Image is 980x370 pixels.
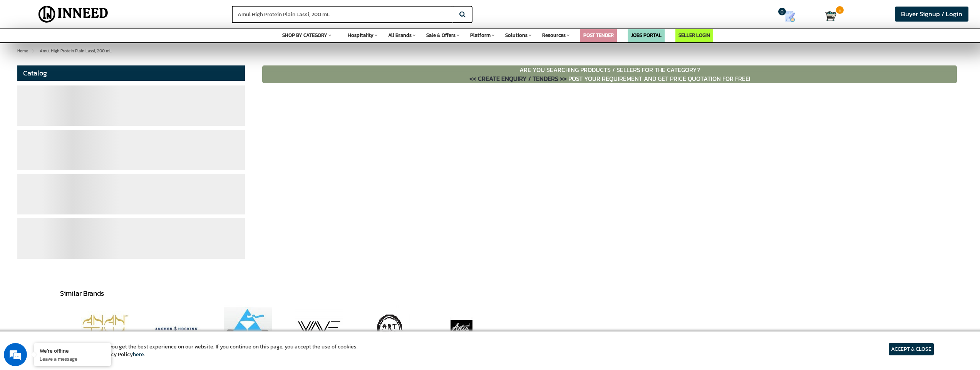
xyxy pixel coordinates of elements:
[469,74,567,83] span: << CREATE ENQUIRY / TENDERS >>
[212,305,283,365] a: [PERSON_NAME]
[437,305,486,353] img: 405-medium_default.jpg
[60,290,805,297] h4: Similar Brands
[778,8,786,15] span: 0
[542,32,566,39] span: Resources
[40,347,105,354] div: We're offline
[470,32,491,39] span: Platform
[505,32,528,39] span: Solutions
[583,32,614,39] a: POST TENDER
[32,5,115,24] img: Inneed.Market
[895,7,968,22] a: Buyer Signup / Login
[16,46,30,55] a: Home
[31,48,33,54] span: >
[141,305,212,365] a: Anchor Hocking
[34,48,112,54] span: Amul High Protein Plain Lassi, 200 mL
[40,355,105,362] p: Leave a message
[348,32,374,39] span: Hospitality
[224,305,272,353] img: 1170-medium_default.jpg
[34,46,38,55] span: >
[355,305,426,365] a: Art Evo
[283,305,355,365] a: Arcoroc
[761,8,824,25] a: my Quotes 0
[426,305,497,365] a: [PERSON_NAME]
[825,8,834,25] a: Cart 0
[152,305,201,353] img: 824-medium_default.jpg
[678,32,710,39] a: SELLER LOGIN
[295,305,343,353] img: 41-medium_default.jpg
[631,32,662,39] a: JOBS PORTAL
[889,343,934,355] article: ACCEPT & CLOSE
[901,9,962,19] span: Buyer Signup / Login
[133,350,144,358] a: here
[23,68,47,78] span: Catalog
[825,10,836,22] img: Cart
[262,65,957,83] p: ARE YOU SEARCHING PRODUCTS / SELLERS FOR THE CATEGORY? POST YOUR REQUIREMENT AND GET PRICE QUOTAT...
[388,32,412,39] span: All Brands
[282,32,327,39] span: SHOP BY CATEGORY
[426,32,456,39] span: Sale & Offers
[469,74,568,83] a: << CREATE ENQUIRY / TENDERS >>
[46,343,358,358] article: We use cookies to ensure you get the best experience on our website. If you continue on this page...
[81,305,129,353] img: 197-medium_default.jpg
[70,305,141,365] a: AnanTaya
[784,11,796,22] img: Show My Quotes
[836,6,844,14] span: 0
[232,6,453,23] input: Search for Brands, Products, Sellers, Manufacturers...
[366,305,414,353] img: 134-medium_default.jpg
